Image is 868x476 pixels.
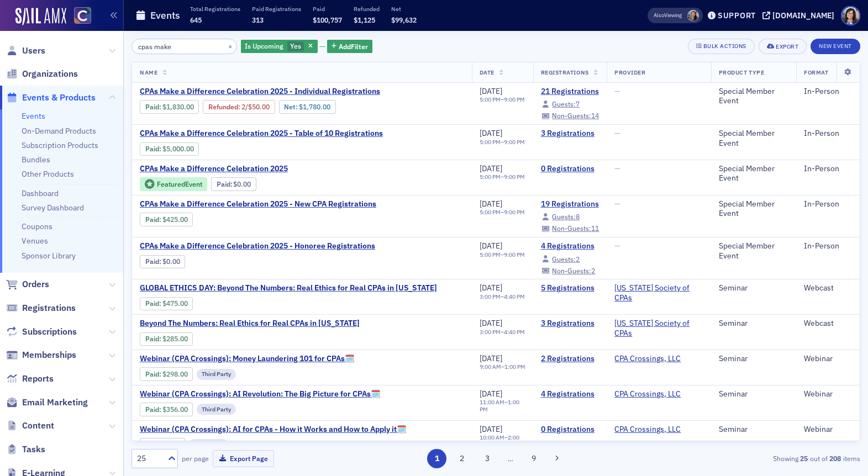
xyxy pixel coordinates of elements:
[504,293,525,300] time: 4:40 PM
[145,145,162,153] span: :
[22,203,84,213] a: Survey Dashboard
[241,40,318,54] div: Yes
[719,425,789,435] div: Seminar
[504,208,525,216] time: 9:00 PM
[480,128,502,138] span: [DATE]
[140,255,185,268] div: Paid: 4 - $0
[804,319,852,329] div: Webcast
[252,15,264,24] span: 313
[208,103,241,111] span: :
[140,177,207,191] div: Featured Event
[811,40,860,50] a: New Event
[541,225,599,232] a: Non-Guests:11
[614,425,684,435] span: CPA Crossings, LLC
[703,43,746,49] div: Bulk Actions
[759,39,807,54] button: Export
[798,453,810,463] strong: 25
[22,443,45,456] span: Tasks
[22,221,52,231] a: Coupons
[137,453,161,464] div: 25
[614,283,703,303] span: Colorado Society of CPAs
[552,225,599,231] div: 11
[480,424,502,434] span: [DATE]
[480,318,502,328] span: [DATE]
[552,113,599,119] div: 14
[190,5,240,13] p: Total Registrations
[614,86,620,96] span: —
[614,241,620,251] span: —
[22,420,54,432] span: Content
[190,15,202,24] span: 645
[145,299,162,308] span: :
[313,5,342,13] p: Paid
[552,99,576,108] span: Guests:
[140,367,193,380] div: Paid: 2 - $29800
[480,173,525,181] div: –
[140,68,157,76] span: Name
[552,256,580,262] div: 2
[22,140,98,150] a: Subscription Products
[687,10,699,22] span: Tiffany Carson
[541,319,599,329] a: 3 Registrations
[203,100,275,113] div: Refunded: 36 - $183000
[22,155,50,165] a: Bundles
[841,6,860,25] span: Profile
[145,441,162,449] span: :
[718,10,756,20] div: Support
[162,370,188,378] span: $298.00
[480,163,502,173] span: [DATE]
[162,335,188,343] span: $285.00
[189,439,228,450] div: Third Party
[197,404,236,415] div: Third Party
[162,215,188,224] span: $425.00
[74,7,91,24] img: SailAMX
[552,266,591,275] span: Non-Guests:
[22,111,45,121] a: Events
[22,278,49,290] span: Orders
[504,363,525,371] time: 1:00 PM
[541,267,596,274] a: Non-Guests:2
[541,256,580,262] a: Guests:2
[22,349,76,361] span: Memberships
[279,100,336,113] div: Net: $178000
[804,425,852,435] div: Webinar
[480,399,525,413] div: –
[552,212,576,221] span: Guests:
[162,257,180,266] span: $0.00
[541,164,599,174] a: 0 Registrations
[233,180,251,188] span: $0.00
[213,450,274,467] button: Export Page
[354,15,375,24] span: $1,125
[22,68,78,80] span: Organizations
[614,128,620,138] span: —
[504,96,525,103] time: 9:00 PM
[614,389,681,399] a: CPA Crossings, LLC
[354,5,380,13] p: Refunded
[480,68,495,76] span: Date
[22,45,45,57] span: Users
[145,370,162,378] span: :
[480,363,501,371] time: 9:00 AM
[541,241,599,251] a: 4 Registrations
[145,299,159,308] a: Paid
[480,389,502,399] span: [DATE]
[480,398,504,406] time: 11:00 AM
[480,139,525,146] div: –
[22,188,59,198] a: Dashboard
[391,5,417,13] p: Net
[248,103,270,111] span: $50.00
[480,434,525,448] div: –
[804,68,828,76] span: Format
[772,10,834,20] div: [DOMAIN_NAME]
[480,329,525,336] div: –
[614,163,620,173] span: —
[480,363,525,371] div: –
[290,41,301,50] span: Yes
[614,199,620,209] span: —
[162,103,194,111] span: $1,830.00
[719,283,789,293] div: Seminar
[140,213,193,226] div: Paid: 23 - $42500
[162,405,188,414] span: $356.00
[140,100,199,113] div: Paid: 36 - $183000
[140,438,185,451] div: Paid: 0 - $0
